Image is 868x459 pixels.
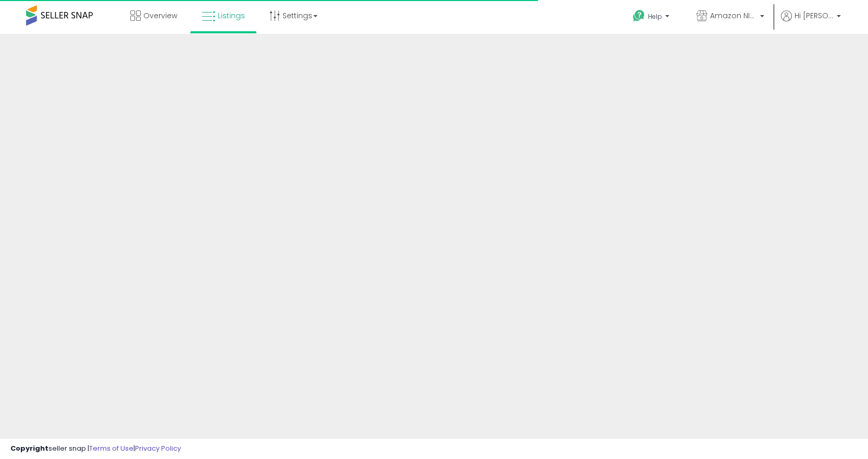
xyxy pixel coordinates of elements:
[781,10,841,34] a: Hi [PERSON_NAME]
[710,10,757,21] span: Amazon NINJA
[143,10,177,21] span: Overview
[89,443,133,453] a: Terms of Use
[625,2,680,34] a: Help
[10,444,181,454] div: seller snap | |
[10,443,48,453] strong: Copyright
[218,10,245,21] span: Listings
[135,443,181,453] a: Privacy Policy
[632,9,645,22] i: Get Help
[648,12,662,21] span: Help
[794,10,834,21] span: Hi [PERSON_NAME]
